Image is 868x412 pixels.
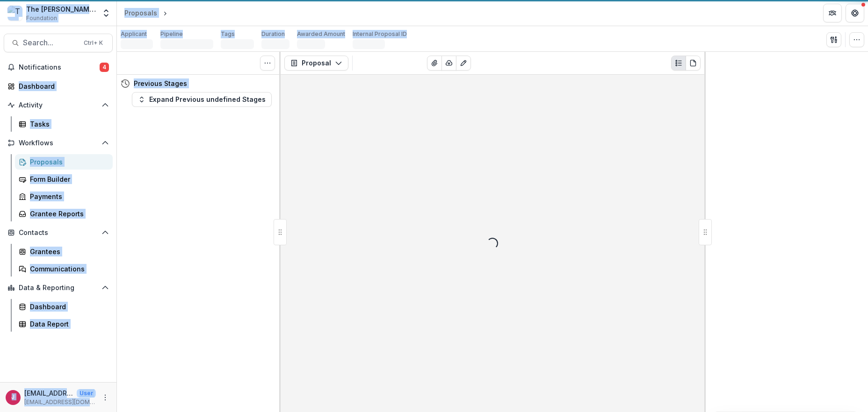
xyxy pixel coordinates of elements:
span: Search... [23,38,78,47]
a: Proposals [15,154,113,170]
p: [EMAIL_ADDRESS][DOMAIN_NAME] [24,388,73,398]
a: Grantees [15,244,113,259]
span: Data & Reporting [19,284,98,292]
button: Open Activity [4,98,113,113]
button: Edit as form [456,56,471,71]
a: Proposals [121,6,161,20]
a: Communications [15,261,113,277]
p: Internal Proposal ID [353,30,407,38]
span: Foundation [26,14,57,22]
button: Expand Previous undefined Stages [132,92,272,107]
a: Payments [15,189,113,204]
button: Proposal [284,56,348,71]
button: Open Contacts [4,225,113,240]
div: Grantees [30,247,105,256]
button: Open entity switcher [100,4,113,22]
a: Data Report [15,316,113,332]
a: Form Builder [15,171,113,187]
div: The [PERSON_NAME] Foundation [26,4,96,14]
button: Plaintext view [671,56,686,71]
span: Contacts [19,229,98,237]
a: Grantee Reports [15,206,113,221]
a: Dashboard [4,78,113,94]
button: Partners [823,4,842,22]
div: Dashboard [30,302,105,312]
div: Communications [30,264,105,274]
p: Pipeline [160,30,183,38]
button: More [100,392,111,403]
button: PDF view [686,56,701,71]
div: Ctrl + K [82,38,105,48]
div: Proposals [30,157,105,167]
button: Search... [4,34,113,52]
button: Open Workflows [4,135,113,150]
div: Proposals [124,8,157,18]
nav: breadcrumb [121,6,209,20]
div: jcline@bolickfoundation.org [12,394,15,400]
div: Dashboard [19,81,105,91]
button: Open Data & Reporting [4,280,113,295]
span: Workflows [19,139,98,147]
div: Form Builder [30,174,105,184]
p: User [77,389,96,398]
button: Toggle View Cancelled Tasks [260,56,275,71]
p: [EMAIL_ADDRESS][DOMAIN_NAME] [24,398,96,406]
img: The Bolick Foundation [7,6,22,21]
p: Duration [261,30,285,38]
button: Notifications4 [4,60,113,75]
span: Activity [19,101,98,109]
div: Grantee Reports [30,209,105,219]
a: Dashboard [15,299,113,314]
p: Awarded Amount [297,30,345,38]
button: View Attached Files [427,56,442,71]
div: Tasks [30,119,105,129]
a: Tasks [15,116,113,132]
span: 4 [100,63,109,72]
h4: Previous Stages [134,78,187,88]
p: Applicant [121,30,147,38]
div: Payments [30,192,105,201]
p: Tags [221,30,235,38]
button: Get Help [846,4,864,22]
div: Data Report [30,319,105,329]
span: Notifications [19,64,100,71]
